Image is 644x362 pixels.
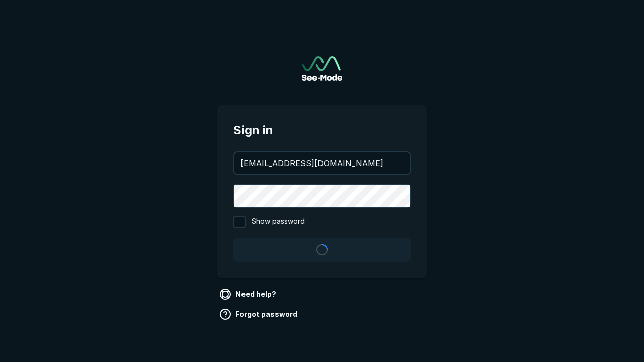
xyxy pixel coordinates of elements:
span: Show password [252,216,305,228]
a: Forgot password [217,306,301,322]
a: Go to sign in [302,56,342,81]
span: Sign in [233,121,411,139]
img: See-Mode Logo [302,56,342,81]
a: Need help? [217,286,280,302]
input: your@email.com [234,152,410,174]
